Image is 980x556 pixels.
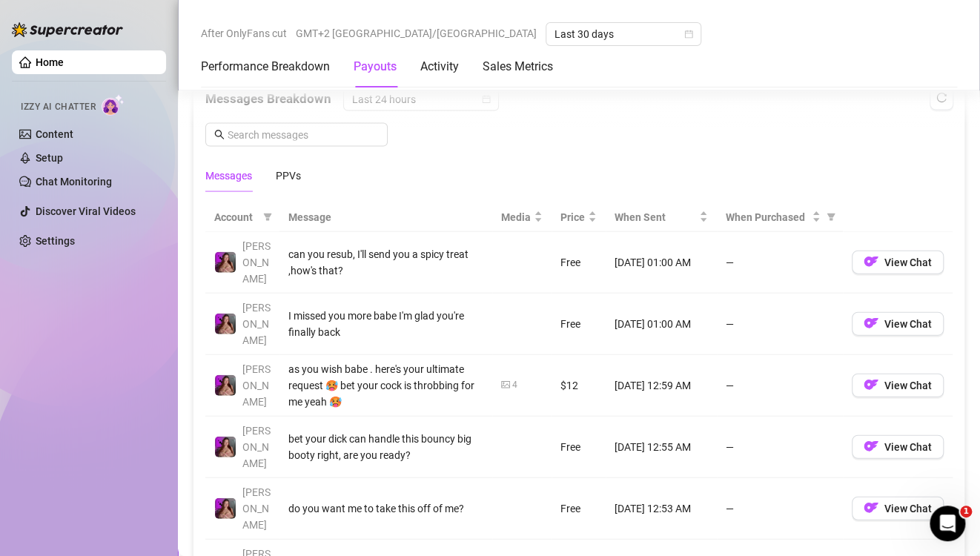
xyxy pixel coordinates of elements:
button: OFView Chat [852,312,944,336]
span: [PERSON_NAME] [242,486,271,531]
span: View Chat [884,380,932,391]
td: [DATE] 01:00 AM [606,294,717,355]
div: can you resub, I'll send you a spicy treat ,how's that? [288,246,483,279]
span: View Chat [884,441,932,453]
td: — [717,478,843,540]
span: filter [260,206,275,228]
td: [DATE] 01:00 AM [606,232,717,294]
td: — [717,232,843,294]
span: calendar [482,95,491,104]
span: View Chat [884,318,932,330]
div: do you want me to take this off of me? [288,500,483,517]
a: OFView Chat [852,321,944,333]
span: Izzy AI Chatter [21,100,96,114]
span: Price [560,209,585,225]
span: View Chat [884,503,932,514]
div: Performance Breakdown [201,58,330,76]
div: as you wish babe . here's your ultimate request 🥵 bet your cock is throbbing for me yeah 🥵 [288,361,483,410]
span: When Purchased [726,209,809,225]
img: OF [864,439,878,454]
td: Free [552,294,606,355]
a: OFView Chat [852,259,944,271]
td: — [717,417,843,478]
td: [DATE] 12:59 AM [606,355,717,417]
th: Media [492,203,552,232]
td: Free [552,232,606,294]
a: OFView Chat [852,444,944,456]
div: I missed you more babe I'm glad you're finally back [288,308,483,340]
span: calendar [684,30,693,39]
span: 1 [960,506,972,517]
span: After OnlyFans cut [201,22,287,44]
div: 4 [512,378,517,392]
input: Search messages [228,127,379,143]
button: OFView Chat [852,251,944,274]
span: [PERSON_NAME] [242,363,271,408]
button: OFView Chat [852,374,944,397]
span: picture [501,380,510,389]
th: When Sent [606,203,717,232]
span: filter [827,213,835,222]
a: Discover Viral Videos [36,205,136,217]
span: Media [501,209,531,225]
img: allison [215,314,236,334]
span: [PERSON_NAME] [242,240,271,285]
th: Message [279,203,492,232]
span: filter [263,213,272,222]
td: Free [552,478,606,540]
img: allison [215,437,236,457]
span: [PERSON_NAME] [242,302,271,346]
img: OF [864,254,878,269]
div: Activity [420,58,459,76]
img: allison [215,375,236,396]
span: GMT+2 [GEOGRAPHIC_DATA]/[GEOGRAPHIC_DATA] [296,22,537,44]
img: OF [864,500,878,515]
td: Free [552,417,606,478]
img: OF [864,377,878,392]
a: Home [36,56,64,68]
a: OFView Chat [852,506,944,517]
img: logo-BBDzfeDw.svg [12,22,123,37]
img: AI Chatter [102,94,125,116]
img: allison [215,498,236,519]
a: OFView Chat [852,383,944,394]
a: Setup [36,152,63,164]
span: reload [936,93,947,103]
img: OF [864,316,878,331]
span: When Sent [615,209,696,225]
span: View Chat [884,257,932,268]
a: Chat Monitoring [36,176,112,188]
th: Price [552,203,606,232]
img: allison [215,252,236,273]
span: Last 30 days [554,23,692,45]
td: — [717,294,843,355]
iframe: Intercom live chat [930,506,965,541]
div: Messages [205,168,252,184]
th: When Purchased [717,203,843,232]
a: Settings [36,235,75,247]
button: OFView Chat [852,435,944,459]
div: Sales Metrics [483,58,553,76]
span: [PERSON_NAME] [242,425,271,469]
td: [DATE] 12:53 AM [606,478,717,540]
span: search [214,130,225,140]
span: filter [824,206,838,228]
div: bet your dick can handle this bouncy big booty right, are you ready? [288,431,483,463]
span: Account [214,209,257,225]
span: Last 24 hours [352,88,490,110]
a: Content [36,128,73,140]
div: PPVs [276,168,301,184]
button: OFView Chat [852,497,944,520]
td: $12 [552,355,606,417]
div: Payouts [354,58,397,76]
div: Messages Breakdown [205,87,953,111]
td: — [717,355,843,417]
td: [DATE] 12:55 AM [606,417,717,478]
